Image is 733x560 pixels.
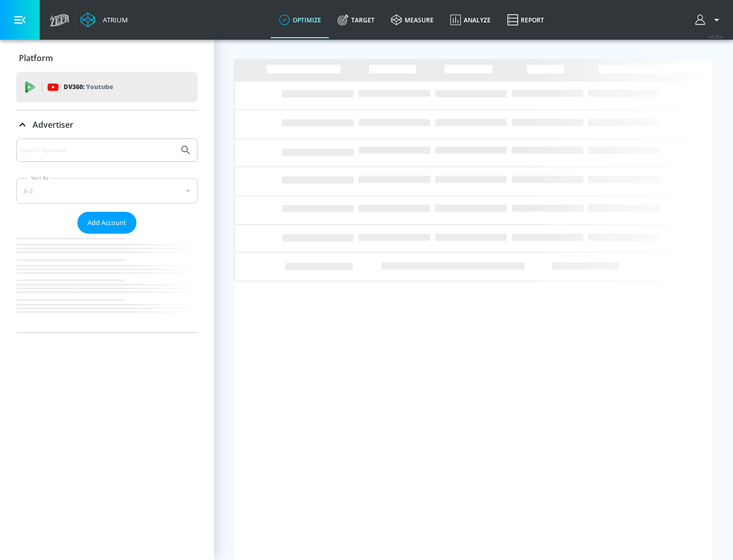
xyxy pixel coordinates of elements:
[271,2,329,38] a: optimize
[16,110,198,139] div: Advertiser
[80,12,128,27] a: Atrium
[16,72,198,102] div: DV360: Youtube
[499,2,552,38] a: Report
[29,175,51,181] label: Sort By
[77,212,136,234] button: Add Account
[33,119,73,130] p: Advertiser
[16,234,198,332] nav: list of Advertiser
[16,178,198,204] div: A-Z
[64,81,113,93] p: DV360:
[329,2,383,38] a: Target
[86,81,113,92] p: Youtube
[442,2,499,38] a: Analyze
[709,34,723,39] span: v 4.25.4
[19,52,53,64] p: Platform
[99,15,128,24] div: Atrium
[16,44,198,72] div: Platform
[88,217,126,229] span: Add Account
[16,138,198,332] div: Advertiser
[383,2,442,38] a: measure
[20,144,175,157] input: Search by name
